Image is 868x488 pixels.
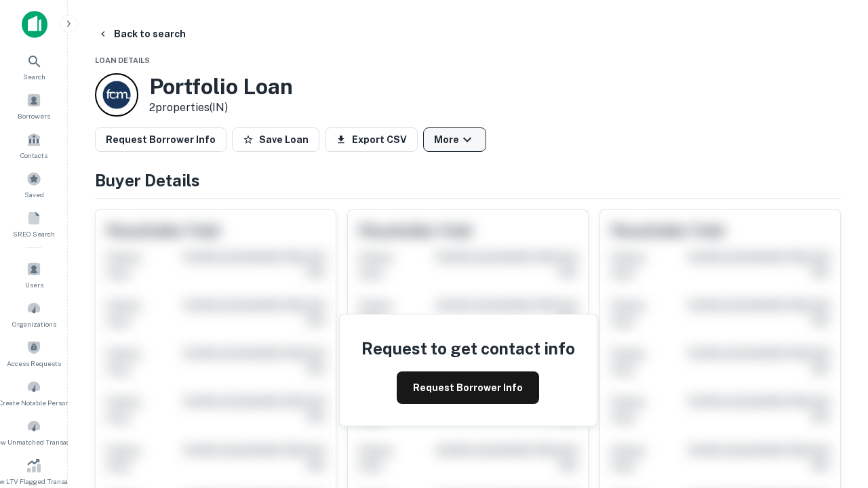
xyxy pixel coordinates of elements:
[4,205,64,242] a: SREO Search
[95,56,150,64] span: Loan Details
[232,127,319,152] button: Save Loan
[23,71,45,82] span: Search
[149,100,293,116] p: 2 properties (IN)
[423,127,486,152] button: More
[325,127,418,152] button: Export CSV
[7,358,61,369] span: Access Requests
[4,296,64,332] a: Organizations
[4,48,64,85] a: Search
[4,256,64,293] a: Users
[24,189,44,200] span: Saved
[4,374,64,411] a: Create Notable Person
[4,87,64,124] a: Borrowers
[4,127,64,163] a: Contacts
[4,413,64,450] a: Review Unmatched Transactions
[361,336,575,361] h4: Request to get contact info
[4,335,64,371] a: Access Requests
[4,166,64,203] a: Saved
[25,279,43,290] span: Users
[18,110,50,121] span: Borrowers
[13,228,55,239] span: SREO Search
[22,11,47,38] img: capitalize-icon.png
[95,127,226,152] button: Request Borrower Info
[800,380,868,445] iframe: Chat Widget
[20,150,47,161] span: Contacts
[95,168,841,192] h4: Buyer Details
[12,319,56,329] span: Organizations
[92,22,191,46] button: Back to search
[149,74,293,100] h3: Portfolio Loan
[397,371,539,404] button: Request Borrower Info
